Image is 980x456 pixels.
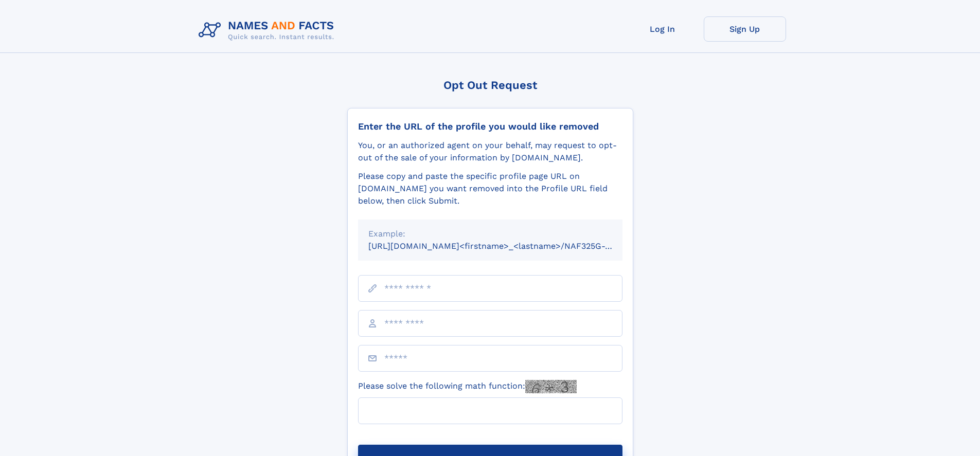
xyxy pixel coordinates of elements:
[358,139,622,164] div: You, or an authorized agent on your behalf, may request to opt-out of the sale of your informatio...
[368,241,642,251] small: [URL][DOMAIN_NAME]<firstname>_<lastname>/NAF325G-xxxxxxxx
[621,16,704,42] a: Log In
[194,16,343,44] img: Logo Names and Facts
[358,380,577,393] label: Please solve the following math function:
[347,79,633,92] div: Opt Out Request
[704,16,786,42] a: Sign Up
[358,170,622,207] div: Please copy and paste the specific profile page URL on [DOMAIN_NAME] you want removed into the Pr...
[358,121,622,132] div: Enter the URL of the profile you would like removed
[368,228,612,240] div: Example:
